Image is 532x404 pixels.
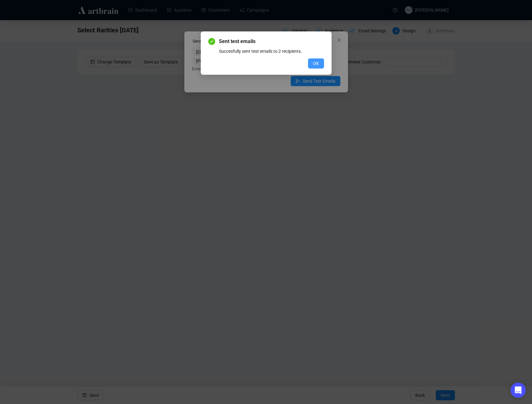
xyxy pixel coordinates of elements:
span: check-circle [208,38,215,45]
div: Succesfully sent test emails to 2 recipients. [219,48,324,55]
button: OK [308,58,324,68]
span: Sent test emails [219,38,324,45]
div: Open Intercom Messenger [511,383,526,398]
span: OK [313,60,319,67]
